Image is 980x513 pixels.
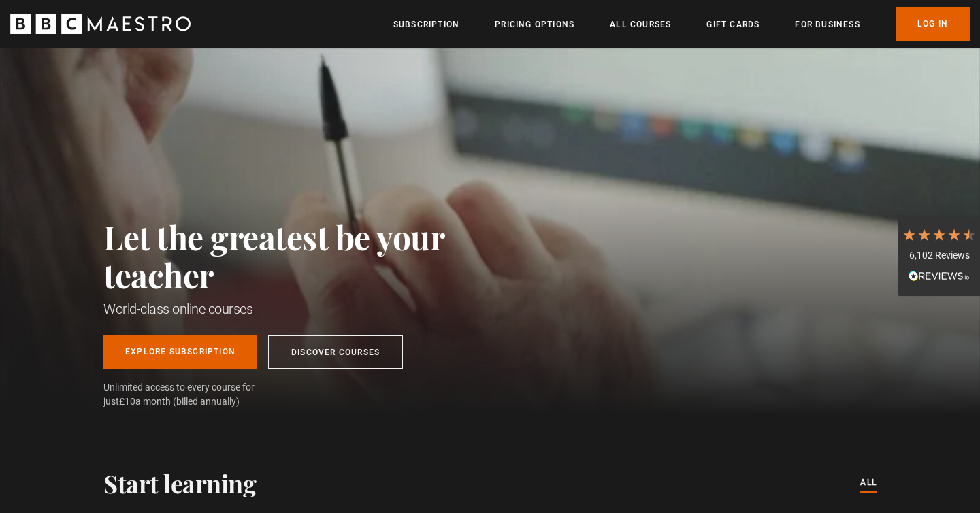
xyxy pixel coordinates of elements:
[902,269,977,286] div: Read All Reviews
[103,335,257,369] a: Explore Subscription
[898,217,980,296] div: 6,102 ReviewsRead All Reviews
[909,271,970,280] img: REVIEWS.io
[268,335,403,369] a: Discover Courses
[103,380,287,409] span: Unlimited access to every course for just a month (billed annually)
[103,299,505,318] h1: World-class online courses
[902,249,977,263] div: 6,102 Reviews
[902,227,977,242] div: 4.7 Stars
[103,218,505,294] h2: Let the greatest be your teacher
[119,396,135,407] span: £10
